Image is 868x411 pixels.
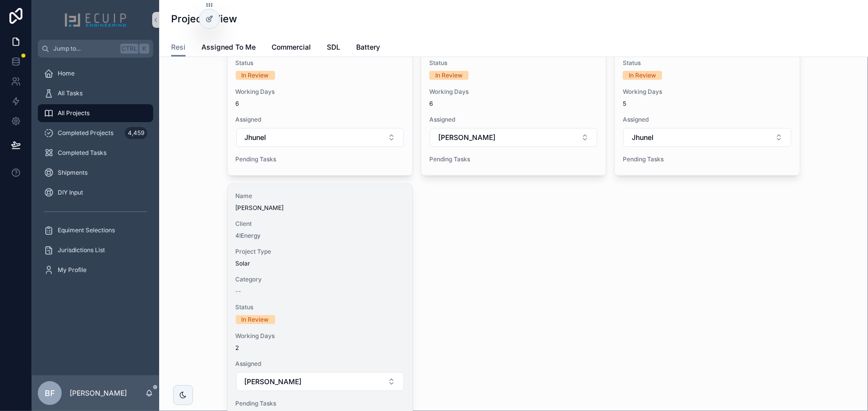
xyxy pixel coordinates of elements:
span: Equiment Selections [58,226,115,234]
span: Assigned To Me [201,42,256,52]
span: Assigned [429,116,598,124]
a: Battery [356,38,380,58]
a: Commercial [272,38,311,58]
span: All Projects [58,109,90,117]
a: Assigned To Me [201,38,256,58]
span: 2 [236,344,404,352]
span: Category [236,275,404,283]
span: Home [58,69,75,77]
span: [PERSON_NAME] [245,377,302,387]
span: Jump to... [53,45,116,53]
a: Jurisdictions List [38,241,153,259]
span: Name [236,192,404,200]
a: All Tasks [38,84,153,102]
span: 6 [429,100,598,108]
a: Resi [171,38,186,57]
span: My Profile [58,266,87,274]
span: Client [236,220,404,228]
span: 6 [236,100,404,108]
a: Completed Tasks [38,144,153,162]
button: Select Button [430,128,597,147]
span: Assigned [236,116,404,124]
span: Battery [356,42,380,52]
span: Solar [236,260,251,268]
a: Shipments [38,164,153,182]
a: Equiment Selections [38,221,153,239]
div: 4,459 [125,127,147,139]
div: In Review [242,71,269,80]
span: Status [429,59,598,67]
span: Assigned [623,116,791,124]
span: Working Days [623,88,791,96]
button: Select Button [236,128,404,147]
span: Pending Tasks [236,400,404,408]
span: [PERSON_NAME] [236,204,404,212]
a: 4IEnergy [236,232,261,240]
a: Completed Projects4,459 [38,124,153,142]
span: Ctrl [120,44,138,54]
span: Completed Tasks [58,149,106,157]
a: DIY Input [38,184,153,202]
span: Commercial [272,42,311,52]
span: Assigned [236,360,404,368]
div: In Review [435,71,463,80]
span: Shipments [58,169,88,177]
span: DIY Input [58,189,83,197]
a: My Profile [38,261,153,279]
span: Resi [171,42,186,52]
span: 5 [623,100,791,108]
span: Pending Tasks [623,155,791,163]
span: SDL [327,42,340,52]
h1: Projects View [171,12,237,26]
span: Project Type [236,248,404,256]
span: Pending Tasks [429,155,598,163]
div: In Review [242,315,269,324]
span: Status [236,59,404,67]
span: K [140,45,148,53]
img: App logo [64,12,127,28]
span: Completed Projects [58,129,113,137]
button: Select Button [623,128,791,147]
span: Status [236,303,404,311]
span: Working Days [236,88,404,96]
span: -- [236,287,242,295]
span: Status [623,59,791,67]
a: Home [38,65,153,82]
span: All Tasks [58,89,83,97]
p: [PERSON_NAME] [70,388,127,398]
div: scrollable content [32,58,159,292]
span: Jurisdictions List [58,246,105,254]
button: Select Button [236,372,404,391]
span: BF [45,387,55,399]
span: Pending Tasks [236,155,404,163]
button: Jump to...CtrlK [38,40,153,58]
a: SDL [327,38,340,58]
a: All Projects [38,104,153,122]
span: Working Days [429,88,598,96]
span: [PERSON_NAME] [438,133,495,142]
div: In Review [629,71,656,80]
span: Jhunel [632,133,654,142]
span: Working Days [236,332,404,340]
span: Jhunel [245,133,267,142]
